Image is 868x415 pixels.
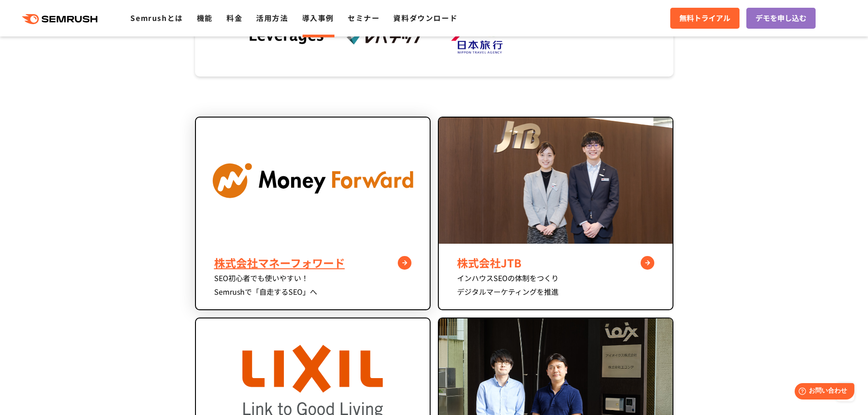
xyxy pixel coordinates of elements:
div: 株式会社マネーフォワード [214,255,411,271]
a: 導入事例 [302,12,334,23]
span: デモを申し込む [755,12,806,24]
img: levtech [346,28,424,45]
img: nta [444,19,522,55]
a: Semrushとは [130,12,183,23]
img: JTB [439,118,673,244]
span: 無料トライアル [679,12,730,24]
div: インハウスSEOの体制をつくり デジタルマーケティングを推進 [457,271,654,298]
img: leverages [248,28,326,46]
div: 株式会社JTB [457,255,654,271]
a: component 株式会社マネーフォワード SEO初心者でも使いやすい！Semrushで「自走するSEO」へ [195,117,431,310]
a: 料金 [226,12,242,23]
img: dummy [542,27,620,46]
img: component [196,118,430,244]
a: デモを申し込む [746,8,816,29]
a: 無料トライアル [670,8,740,29]
iframe: Help widget launcher [787,379,858,405]
a: JTB 株式会社JTB インハウスSEOの体制をつくりデジタルマーケティングを推進 [438,117,673,310]
a: セミナー [348,12,380,23]
a: 機能 [197,12,213,23]
div: SEO初心者でも使いやすい！ Semrushで「自走するSEO」へ [214,271,411,298]
a: 活用方法 [256,12,288,23]
a: 資料ダウンロード [393,12,457,23]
